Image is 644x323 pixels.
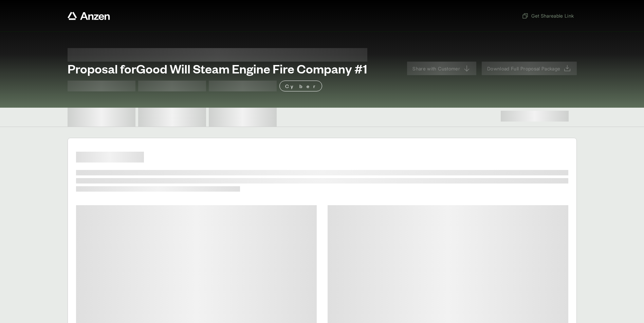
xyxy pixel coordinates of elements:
span: Proposal for Good Will Steam Engine Fire Company #1 [68,62,367,75]
span: Test [138,81,206,91]
span: Test [209,81,277,91]
span: Proposal for [68,48,367,62]
span: Download Full Proposal Package [487,65,560,72]
span: Get Shareable Link [522,12,574,19]
a: Anzen website [68,12,110,20]
p: Cyber [285,82,316,90]
span: Test [68,81,135,91]
button: Get Shareable Link [519,9,576,22]
span: Share with Customer [412,65,460,72]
